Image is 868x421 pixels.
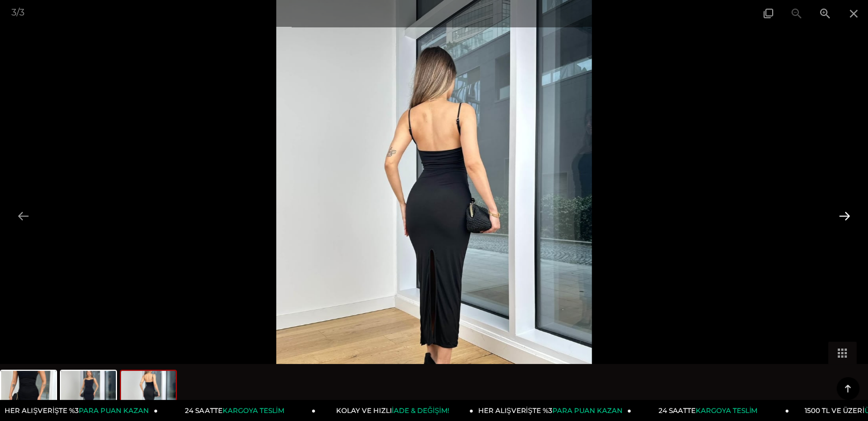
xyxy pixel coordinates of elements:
img: rastim-elbise-25k452-e-9453.jpg [61,371,116,414]
span: 3 [19,7,25,18]
span: PARA PUAN KAZAN [552,406,623,415]
span: İADE & DEĞİŞİM! [391,406,449,415]
span: PARA PUAN KAZAN [79,406,149,415]
button: Toggle thumbnails [828,342,857,364]
a: 24 SAATTEKARGOYA TESLİM [631,400,789,421]
a: KOLAY VE HIZLIİADE & DEĞİŞİM! [316,400,474,421]
a: HER ALIŞVERİŞTE %3PARA PUAN KAZAN [474,400,632,421]
span: 3 [11,7,17,18]
img: rastim-elbise-25k452-b290-5.jpg [1,371,56,414]
span: KARGOYA TESLİM [222,406,284,415]
img: rastim-elbise-25k452-2668fa.jpg [121,371,176,414]
span: KARGOYA TESLİM [696,406,757,415]
a: 24 SAATTEKARGOYA TESLİM [158,400,316,421]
